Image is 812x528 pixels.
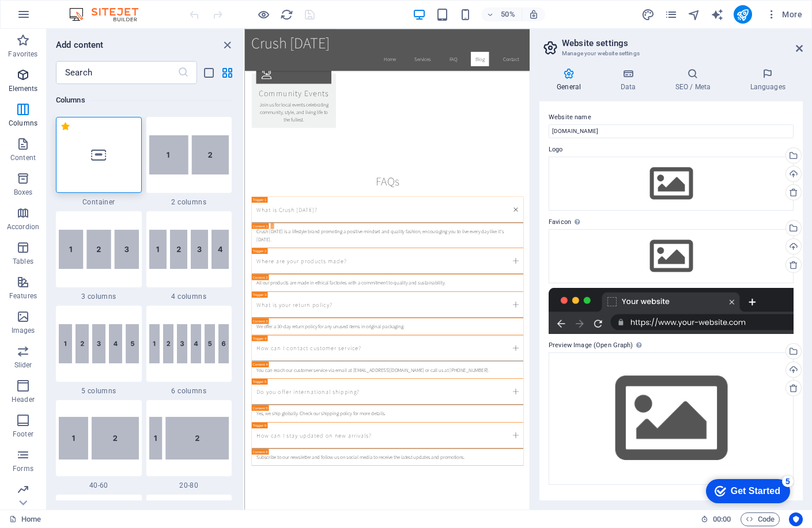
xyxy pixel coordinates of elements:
[59,324,139,363] img: 5columns.svg
[549,124,794,138] input: Name...
[14,188,33,197] p: Boxes
[12,326,35,335] p: Images
[56,38,104,52] h6: Add content
[736,8,749,21] i: Publish
[146,400,232,490] div: 20-80
[8,50,37,59] p: Favorites
[549,111,794,124] label: Website name
[146,211,232,301] div: 4 columns
[146,306,232,396] div: 6 columns
[10,153,36,162] p: Content
[280,8,293,21] i: Reload page
[9,512,41,526] a: Click to cancel selection. Double-click to open Pages
[56,306,142,396] div: 5 columns
[9,84,38,93] p: Elements
[766,9,802,20] span: More
[56,117,142,207] div: Container
[56,61,177,84] input: Search
[59,417,139,459] img: 40-60.svg
[789,512,803,526] button: Usercentrics
[664,7,678,21] button: pages
[9,6,93,30] div: Get Started 5 items remaining, 0% complete
[658,68,732,92] h4: SEO / Meta
[562,48,780,59] h3: Manage your website settings
[149,230,229,269] img: 4columns.svg
[56,93,232,107] h6: Columns
[741,512,780,526] button: Code
[56,197,142,207] span: Container
[711,8,724,21] i: AI Writer
[149,324,229,363] img: 6columns.svg
[146,481,232,490] span: 20-80
[721,515,723,523] span: :
[603,68,658,92] h4: Data
[146,292,232,301] span: 4 columns
[202,66,216,79] button: list-view
[688,7,701,21] button: navigator
[59,230,139,269] img: 3columns.svg
[66,7,153,21] img: Editor Logo
[56,386,142,396] span: 5 columns
[13,464,33,473] p: Forms
[641,7,655,21] button: design
[14,360,32,370] p: Slider
[149,417,229,459] img: 20-80.svg
[146,386,232,396] span: 6 columns
[641,8,655,21] i: Design (Ctrl+Alt+Y)
[761,5,807,24] button: More
[549,339,794,352] label: Preview Image (Open Graph)
[149,135,229,174] img: 2-columns.svg
[498,7,517,21] h6: 50%
[13,257,33,266] p: Tables
[256,7,270,21] button: Click here to leave preview mode and continue editing
[146,197,232,207] span: 2 columns
[56,481,142,490] span: 40-60
[9,119,37,128] p: Columns
[746,512,775,526] span: Code
[549,143,794,157] label: Logo
[562,38,803,48] h2: Website settings
[549,352,794,484] div: Select files from the file manager, stock photos, or upload file(s)
[664,8,678,21] i: Pages (Ctrl+Alt+S)
[528,9,539,20] i: On resize automatically adjust zoom level to fit chosen device.
[9,291,37,301] p: Features
[711,7,724,21] button: text_generator
[56,400,142,490] div: 40-60
[220,38,234,52] button: close panel
[220,66,234,79] button: grid-view
[146,117,232,207] div: 2 columns
[549,229,794,283] div: Select files from the file manager, stock photos, or upload file(s)
[56,211,142,301] div: 3 columns
[481,7,522,21] button: 50%
[549,157,794,211] div: Select files from the file manager, stock photos, or upload file(s)
[85,2,97,14] div: 5
[732,68,803,92] h4: Languages
[734,5,752,24] button: publish
[539,68,603,92] h4: General
[12,395,35,404] p: Header
[34,13,84,23] div: Get Started
[13,430,33,439] p: Footer
[7,222,39,231] p: Accordion
[701,512,731,526] h6: Session time
[713,512,731,526] span: 00 00
[280,7,293,21] button: reload
[549,215,794,229] label: Favicon
[56,292,142,301] span: 3 columns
